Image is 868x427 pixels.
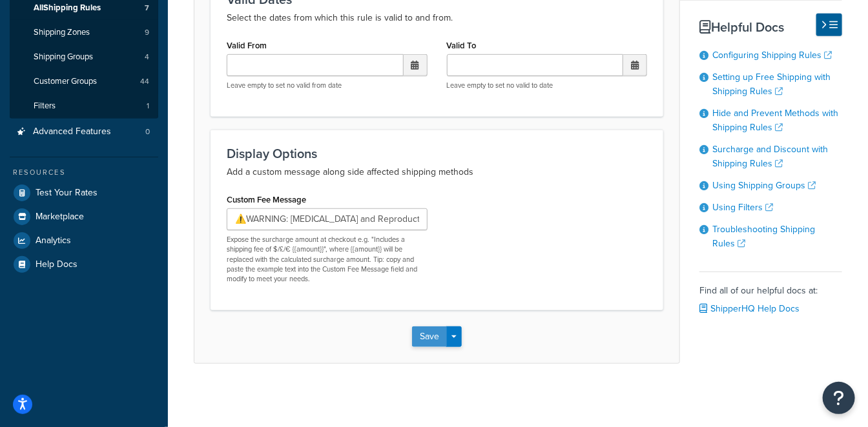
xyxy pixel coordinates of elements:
[10,70,158,94] a: Customer Groups44
[10,253,158,276] a: Help Docs
[34,101,56,112] span: Filters
[816,14,842,36] button: Hide Help Docs
[36,259,77,270] span: Help Docs
[699,272,842,318] div: Find all of our helpful docs at:
[10,94,158,118] a: Filters1
[712,143,828,170] a: Surcharge and Discount with Shipping Rules
[227,81,428,90] p: Leave empty to set no valid from date
[145,3,149,14] span: 7
[227,10,647,26] p: Select the dates from which this rule is valid to and from.
[412,326,447,347] button: Save
[10,120,158,144] li: Advanced Features
[36,235,71,246] span: Analytics
[227,146,647,161] h3: Display Options
[34,27,90,38] span: Shipping Zones
[447,41,477,50] label: Valid To
[34,52,93,63] span: Shipping Groups
[699,302,800,315] a: ShipperHQ Help Docs
[140,76,149,87] span: 44
[712,70,831,98] a: Setting up Free Shipping with Shipping Rules
[10,94,158,118] li: Filters
[10,120,158,144] a: Advanced Features0
[10,205,158,228] a: Marketplace
[10,45,158,69] a: Shipping Groups4
[227,235,428,284] p: Expose the surcharge amount at checkout e.g. "Includes a shipping fee of $/£/€ {{amount}}", where...
[10,21,158,45] li: Shipping Zones
[147,101,149,112] span: 1
[10,45,158,69] li: Shipping Groups
[145,52,149,63] span: 4
[712,179,816,192] a: Using Shipping Groups
[36,212,84,223] span: Marketplace
[227,41,267,50] label: Valid From
[145,126,150,137] span: 0
[34,76,97,87] span: Customer Groups
[712,201,773,214] a: Using Filters
[10,70,158,94] li: Customer Groups
[10,167,158,178] div: Resources
[36,188,98,199] span: Test Your Rates
[447,81,648,90] p: Leave empty to set no valid to date
[227,195,306,204] label: Custom Fee Message
[699,20,842,34] h3: Helpful Docs
[227,164,647,180] p: Add a custom message along side affected shipping methods
[823,382,855,414] button: Open Resource Center
[33,126,111,137] span: Advanced Features
[712,106,838,134] a: Hide and Prevent Methods with Shipping Rules
[712,223,815,250] a: Troubleshooting Shipping Rules
[712,48,832,62] a: Configuring Shipping Rules
[34,3,101,14] span: All Shipping Rules
[10,229,158,252] a: Analytics
[10,181,158,204] a: Test Your Rates
[10,21,158,45] a: Shipping Zones9
[145,27,149,38] span: 9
